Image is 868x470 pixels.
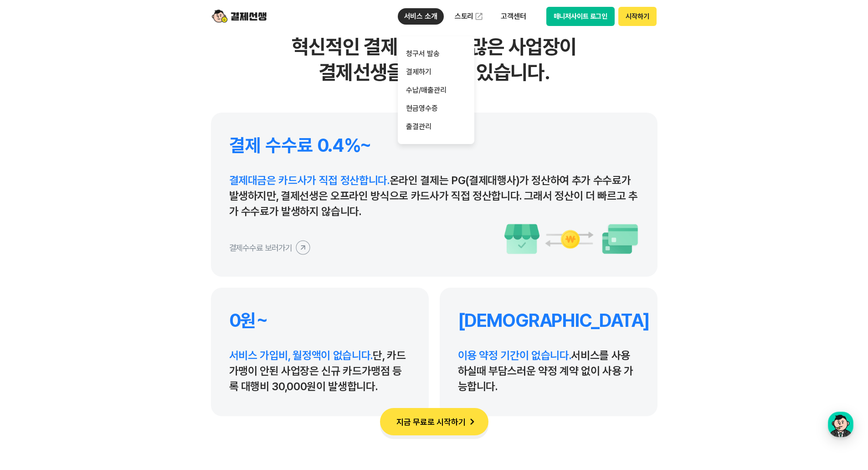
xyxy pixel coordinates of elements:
img: 화살표 아이콘 [466,415,478,428]
button: 매니저사이트 로그인 [546,7,615,26]
a: 설정 [118,289,175,312]
h4: 결제 수수료 0.4%~ [229,134,639,156]
span: 대화 [83,303,94,310]
a: 스토리 [448,7,490,26]
a: 현금영수증 [398,99,474,118]
a: 출결관리 [398,118,474,136]
h2: 혁신적인 결제 서비스로 많은 사업장이 결제선생을 선택하고 있습니다. [211,34,657,85]
span: 설정 [141,303,152,310]
span: 결제대금은 카드사가 직접 정산합니다. [229,174,390,187]
a: 홈 [3,289,60,312]
a: 결제하기 [398,63,474,81]
img: logo [212,8,267,25]
button: 지금 무료로 시작하기 [380,408,488,435]
h4: 0원~ [229,310,411,331]
button: 결제수수료 보러가기 [229,240,310,255]
p: 단, 카드가맹이 안된 사업장은 신규 카드가맹점 등록 대행비 30,000원이 발생합니다. [229,348,411,394]
span: 서비스 가입비, 월정액이 없습니다. [229,349,373,362]
p: 서비스 소개 [398,8,444,25]
p: 서비스를 사용하실때 부담스러운 약정 계약 없이 사용 가능합니다. [458,348,639,394]
p: 고객센터 [494,8,532,25]
span: 이용 약정 기간이 없습니다. [458,349,571,362]
img: 수수료 이미지 [503,223,639,255]
h4: [DEMOGRAPHIC_DATA] [458,310,639,331]
span: 홈 [29,303,34,310]
a: 대화 [60,289,118,312]
p: 온라인 결제는 PG(결제대행사)가 정산하여 추가 수수료가 발생하지만, 결제선생은 오프라인 방식으로 카드사가 직접 정산합니다. 그래서 정산이 더 빠르고 추가 수수료가 발생하지 ... [229,173,639,219]
a: 청구서 발송 [398,45,474,63]
img: 외부 도메인 오픈 [474,12,483,21]
a: 수납/매출관리 [398,81,474,99]
button: 시작하기 [618,7,656,26]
